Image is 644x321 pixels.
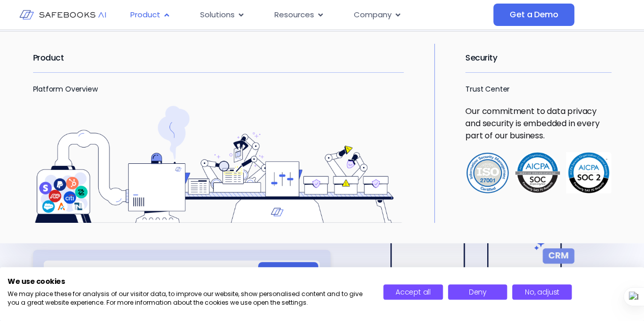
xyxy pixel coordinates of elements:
[525,287,559,297] span: No, adjust
[274,9,314,21] span: Resources
[383,284,443,300] button: Accept all cookies
[465,44,611,72] h2: Security
[122,5,493,25] div: Menu Toggle
[122,5,493,25] nav: Menu
[510,10,558,20] span: Get a Demo
[33,44,404,72] h2: Product
[200,9,235,21] span: Solutions
[493,4,574,26] a: Get a Demo
[33,84,98,94] a: Platform Overview
[130,9,160,21] span: Product
[512,284,572,300] button: Adjust cookie preferences
[354,9,391,21] span: Company
[396,287,431,297] span: Accept all
[8,290,368,307] p: We may place these for analysis of our visitor data, to improve our website, show personalised co...
[448,284,508,300] button: Deny all cookies
[465,84,510,94] a: Trust Center
[8,277,368,286] h2: We use cookies
[468,287,486,297] span: Deny
[465,105,611,142] p: Our commitment to data privacy and security is embedded in every part of our business.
